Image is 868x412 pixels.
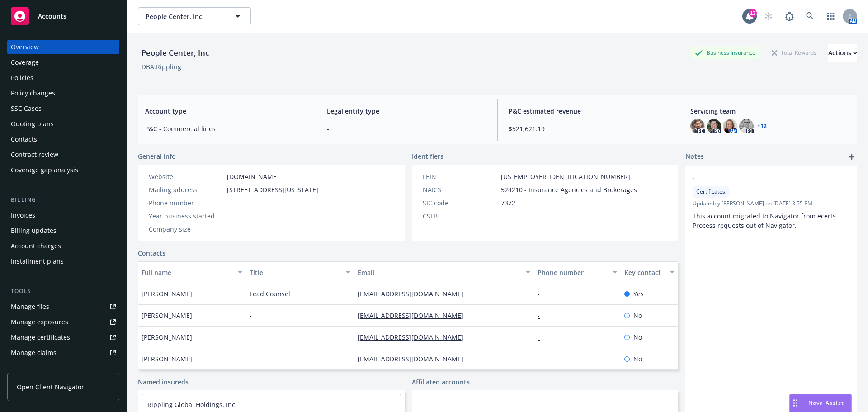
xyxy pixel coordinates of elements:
span: P&C estimated revenue [509,106,668,116]
div: Contacts [11,132,37,147]
span: Account type [145,106,305,116]
span: [US_EMPLOYER_IDENTIFICATION_NUMBER] [501,172,630,181]
div: Phone number [149,198,223,208]
a: Manage certificates [7,330,119,345]
div: Manage BORs [11,361,53,375]
a: add [846,152,857,162]
div: Contract review [11,147,58,162]
a: Manage BORs [7,361,119,375]
img: photo [723,119,737,133]
span: - [250,311,252,320]
a: Contacts [7,132,119,147]
div: Total Rewards [767,47,821,58]
span: This account migrated to Navigator from ecerts. Process requests out of Navigator. [693,212,840,230]
span: People Center, Inc [146,12,224,21]
div: Invoices [11,208,35,223]
a: - [538,289,547,298]
a: Billing updates [7,223,119,238]
span: - [250,332,252,342]
div: Drag to move [790,394,801,412]
span: - [227,211,229,221]
div: Billing updates [11,223,57,238]
div: SIC code [423,198,497,208]
span: P&C - Commercial lines [145,124,305,133]
span: - [693,173,826,183]
span: $521,621.19 [509,124,668,133]
a: - [538,355,547,363]
span: - [501,211,503,221]
span: Certificates [696,188,725,196]
a: Contacts [138,248,165,258]
span: [PERSON_NAME] [142,354,192,364]
span: [PERSON_NAME] [142,332,192,342]
span: Accounts [38,13,66,20]
button: Nova Assist [789,394,852,412]
img: photo [707,119,721,133]
a: Search [801,7,819,25]
a: Report a Bug [780,7,798,25]
a: SSC Cases [7,101,119,116]
div: Website [149,172,223,181]
a: Manage files [7,299,119,314]
a: Policies [7,71,119,85]
a: Policy changes [7,86,119,100]
span: Notes [685,152,704,162]
div: Email [358,268,520,277]
a: Start snowing [759,7,778,25]
a: - [538,311,547,320]
img: photo [690,119,705,133]
a: Account charges [7,239,119,253]
a: Named insureds [138,377,189,387]
a: [DOMAIN_NAME] [227,172,279,181]
a: [EMAIL_ADDRESS][DOMAIN_NAME] [358,289,471,298]
div: Coverage gap analysis [11,163,78,177]
span: Open Client Navigator [17,382,84,392]
a: Rippling Global Holdings, Inc. [147,400,237,409]
div: 13 [749,9,757,17]
div: CSLB [423,211,497,221]
a: Coverage [7,55,119,70]
div: NAICS [423,185,497,194]
div: Company size [149,224,223,234]
span: 524210 - Insurance Agencies and Brokerages [501,185,637,194]
div: Installment plans [11,254,64,269]
a: [EMAIL_ADDRESS][DOMAIN_NAME] [358,311,471,320]
span: Nova Assist [808,399,844,407]
a: [EMAIL_ADDRESS][DOMAIN_NAME] [358,333,471,341]
a: Manage exposures [7,315,119,329]
div: Manage claims [11,346,57,360]
a: Coverage gap analysis [7,163,119,177]
div: Full name [142,268,232,277]
div: Business Insurance [690,47,760,58]
span: [STREET_ADDRESS][US_STATE] [227,185,318,194]
div: SSC Cases [11,101,42,116]
span: [PERSON_NAME] [142,311,192,320]
button: Phone number [534,261,620,283]
button: Email [354,261,534,283]
span: [PERSON_NAME] [142,289,192,298]
div: Key contact [624,268,665,277]
span: Legal entity type [327,106,486,116]
span: - [227,198,229,208]
div: Policies [11,71,33,85]
span: No [633,311,642,320]
div: Policy changes [11,86,55,100]
div: Title [250,268,340,277]
div: Quoting plans [11,117,54,131]
a: Overview [7,40,119,54]
div: DBA: Rippling [142,62,181,71]
img: photo [739,119,754,133]
a: Installment plans [7,254,119,269]
div: Actions [828,44,857,62]
a: Manage claims [7,346,119,360]
span: - [327,124,486,133]
span: General info [138,152,176,161]
div: Tools [7,287,119,296]
button: Actions [828,44,857,62]
a: Switch app [822,7,840,25]
button: Title [246,261,354,283]
div: People Center, Inc [138,47,212,59]
span: Identifiers [412,152,443,161]
a: Affiliated accounts [412,377,470,387]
